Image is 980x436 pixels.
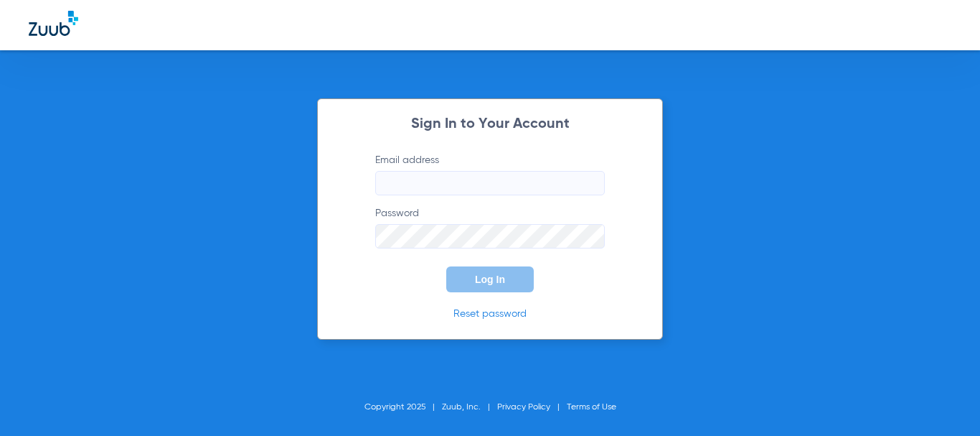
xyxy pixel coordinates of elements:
a: Terms of Use [567,403,616,412]
span: Log In [475,274,505,285]
li: Copyright 2025 [364,400,442,414]
li: Zuub, Inc. [442,400,497,414]
input: Password [375,224,605,249]
h2: Sign In to Your Account [354,117,626,131]
input: Email address [375,171,605,195]
label: Password [375,206,605,249]
a: Reset password [453,309,527,319]
a: Privacy Policy [497,403,550,412]
button: Log In [446,266,534,292]
img: Zuub Logo [29,11,78,36]
label: Email address [375,153,605,195]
